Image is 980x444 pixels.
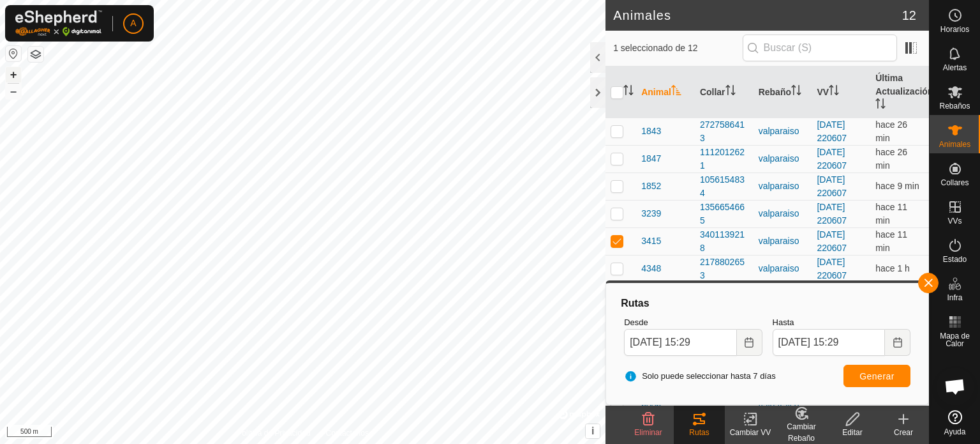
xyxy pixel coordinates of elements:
[943,256,967,263] span: Estado
[936,367,974,406] div: Chat abierto
[947,217,961,225] span: VVs
[875,181,919,191] span: 30 sept 2025, 15:19
[6,46,21,61] button: Restablecer Mapa
[944,428,966,436] span: Ayuda
[624,316,762,329] label: Desde
[623,87,634,97] p-sorticon: Activar para ordenar
[743,34,897,61] input: Buscar (S)
[933,332,977,348] span: Mapa de Calor
[700,146,748,172] div: 1112012621
[326,427,369,439] a: Contáctenos
[939,141,970,148] span: Animales
[641,234,661,248] span: 3415
[674,427,725,438] div: Rutas
[725,87,736,97] p-sorticon: Activar para ordenar
[619,296,916,311] div: Rutas
[817,174,847,198] a: [DATE] 220607
[636,66,695,118] th: Animal
[641,152,661,165] span: 1847
[776,421,827,444] div: Cambiar Rebaño
[817,257,847,280] a: [DATE] 220607
[700,201,748,227] div: 1356654665
[817,229,847,253] a: [DATE] 220607
[885,329,910,356] button: Choose Date
[725,427,776,438] div: Cambiar VV
[700,256,748,282] div: 2178802653
[947,294,962,302] span: Infra
[859,371,895,381] span: Generar
[843,365,910,387] button: Generar
[28,47,43,62] button: Capas del Mapa
[613,42,742,55] span: 1 seleccionado de 12
[737,329,762,356] button: Choose Date
[759,125,807,138] div: valparaiso
[759,152,807,165] div: valparaiso
[695,66,754,118] th: Collar
[613,8,902,23] h2: Animales
[754,66,812,118] th: Rebaño
[812,66,870,118] th: VV
[875,202,907,226] span: 30 sept 2025, 15:17
[700,173,748,200] div: 1056154834
[759,262,807,275] div: valparaiso
[237,427,310,439] a: Política de Privacidad
[6,84,21,99] button: –
[586,424,600,438] button: i
[827,427,878,438] div: Editar
[829,87,839,97] p-sorticon: Activar para ordenar
[878,427,929,438] div: Crear
[875,100,886,111] p-sorticon: Activar para ordenar
[940,179,969,187] span: Collares
[641,262,661,275] span: 4348
[641,180,661,193] span: 1852
[902,6,916,25] span: 12
[130,17,136,30] span: A
[634,428,662,437] span: Eliminar
[940,26,969,33] span: Horarios
[759,207,807,220] div: valparaiso
[870,66,929,118] th: Última Actualización
[875,147,907,171] span: 30 sept 2025, 15:02
[641,207,661,220] span: 3239
[817,119,847,143] a: [DATE] 220607
[671,87,681,97] p-sorticon: Activar para ordenar
[6,67,21,82] button: +
[943,64,967,72] span: Alertas
[875,229,907,253] span: 30 sept 2025, 15:17
[700,228,748,255] div: 3401139218
[15,10,102,36] img: Logo Gallagher
[591,425,594,436] span: i
[875,263,910,273] span: 30 sept 2025, 13:33
[773,316,910,329] label: Hasta
[791,87,801,97] p-sorticon: Activar para ordenar
[930,405,980,441] a: Ayuda
[759,180,807,193] div: valparaiso
[624,370,776,383] span: Solo puede seleccionar hasta 7 días
[817,202,847,226] a: [DATE] 220607
[939,102,970,110] span: Rebaños
[641,125,661,138] span: 1843
[759,234,807,248] div: valparaiso
[700,118,748,145] div: 2727586413
[875,119,907,143] span: 30 sept 2025, 15:02
[817,147,847,171] a: [DATE] 220607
